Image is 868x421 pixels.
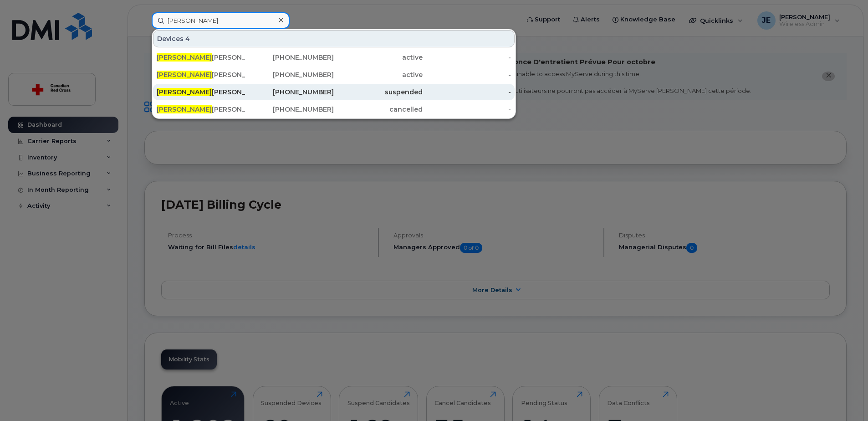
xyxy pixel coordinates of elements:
[334,105,423,114] div: cancelled
[157,70,245,79] div: [PERSON_NAME]
[157,105,212,113] span: [PERSON_NAME]
[423,53,511,62] div: -
[334,70,423,79] div: active
[245,70,334,79] div: [PHONE_NUMBER]
[157,87,245,97] div: [PERSON_NAME]
[423,105,511,114] div: -
[153,67,515,83] a: [PERSON_NAME][PERSON_NAME][PHONE_NUMBER]active-
[153,30,515,47] div: Devices
[153,101,515,118] a: [PERSON_NAME][PERSON_NAME][PHONE_NUMBER]cancelled-
[157,53,212,62] span: [PERSON_NAME]
[153,49,515,66] a: [PERSON_NAME][PERSON_NAME] [PERSON_NAME][PHONE_NUMBER]active-
[157,88,212,96] span: [PERSON_NAME]
[423,87,511,97] div: -
[245,53,334,62] div: [PHONE_NUMBER]
[334,53,423,62] div: active
[157,53,245,62] div: [PERSON_NAME] [PERSON_NAME]
[334,87,423,97] div: suspended
[185,34,190,43] span: 4
[245,87,334,97] div: [PHONE_NUMBER]
[153,84,515,100] a: [PERSON_NAME][PERSON_NAME][PHONE_NUMBER]suspended-
[423,70,511,79] div: -
[157,71,212,79] span: [PERSON_NAME]
[245,105,334,114] div: [PHONE_NUMBER]
[157,105,245,114] div: [PERSON_NAME]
